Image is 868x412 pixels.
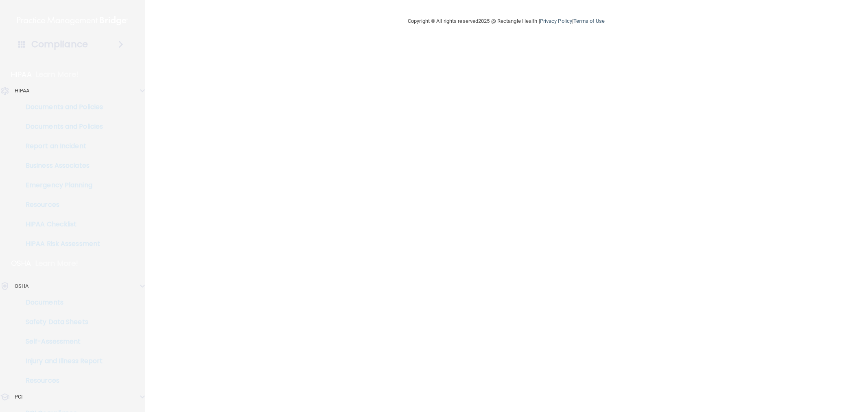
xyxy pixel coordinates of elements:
[5,377,116,385] p: Resources
[5,103,116,111] p: Documents and Policies
[11,70,32,79] p: HIPAA
[5,181,116,189] p: Emergency Planning
[5,201,116,209] p: Resources
[31,39,88,50] h4: Compliance
[5,142,116,150] p: Report an Incident
[17,13,128,29] img: PMB logo
[358,8,655,34] div: Copyright © All rights reserved 2025 @ Rectangle Health | |
[540,18,572,24] a: Privacy Policy
[5,162,116,170] p: Business Associates
[5,337,116,346] p: Self-Assessment
[15,86,30,96] p: HIPAA
[15,392,23,402] p: PCI
[5,123,116,131] p: Documents and Policies
[5,357,116,365] p: Injury and Illness Report
[5,318,116,326] p: Safety Data Sheets
[35,259,79,268] p: Learn More!
[36,70,79,79] p: Learn More!
[11,259,31,268] p: OSHA
[5,220,116,228] p: HIPAA Checklist
[15,281,28,291] p: OSHA
[5,240,116,248] p: HIPAA Risk Assessment
[5,298,116,307] p: Documents
[573,18,605,24] a: Terms of Use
